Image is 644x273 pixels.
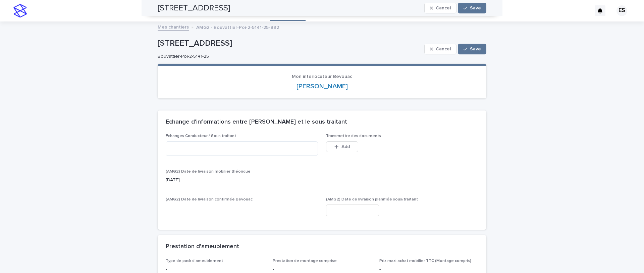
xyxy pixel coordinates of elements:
img: stacker-logo-s-only.png [13,4,27,17]
p: AMG2 - Bouvattier-Poi-2-5141-25-892 [196,23,279,31]
p: Bouvattier-Poi-2-5141-25 [158,54,419,59]
span: Cancel [436,47,451,51]
span: Transmettre des documents [326,134,381,138]
p: - [166,266,265,273]
a: Mes chantiers [158,23,189,31]
p: - [166,204,318,212]
button: Add [326,141,358,152]
button: Cancel [424,44,457,54]
p: - [379,266,478,273]
span: Prix maxi achat mobilier TTC (Montage compris) [379,259,471,263]
span: (AMG2) Date de livraison confirmée Bevouac [166,197,253,201]
span: Add [341,144,350,149]
span: Prestation de montage comprise [273,259,337,263]
p: - [273,266,372,273]
h2: Prestation d'ameublement [166,243,239,251]
span: (AMG2) Date de livraison planifiée sous/traitant [326,197,418,201]
p: [STREET_ADDRESS] [158,39,422,48]
span: Save [470,47,481,51]
button: Save [458,44,486,54]
span: Mon interlocuteur Bevouac [292,74,352,79]
span: Type de pack d’ameublement [166,259,223,263]
span: (AMG2) Date de livraison mobilier théorique [166,170,251,174]
p: [DATE] [166,177,478,184]
a: [PERSON_NAME] [297,82,348,90]
div: ES [616,5,627,16]
h2: Echange d'informations entre [PERSON_NAME] et le sous traitant [166,119,347,126]
span: Echanges Conducteur / Sous traitant [166,134,236,138]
